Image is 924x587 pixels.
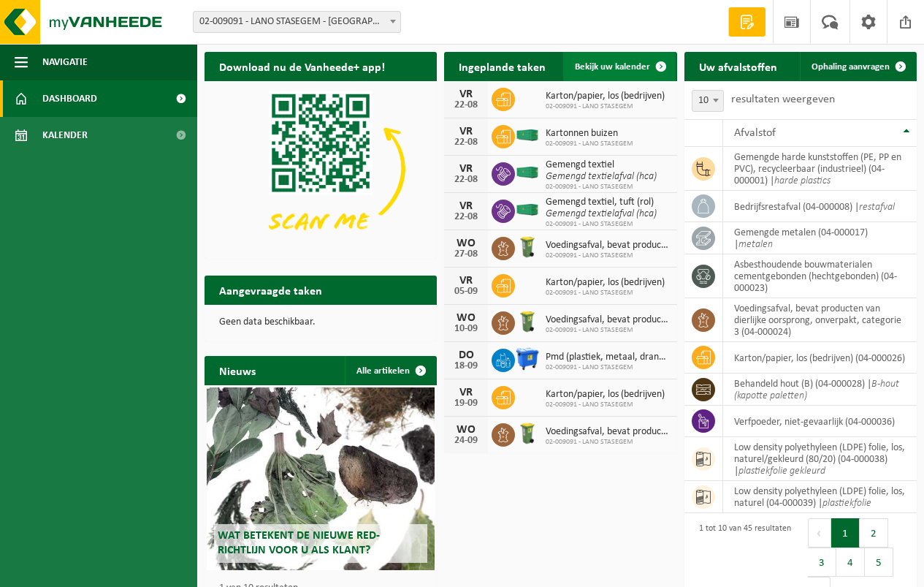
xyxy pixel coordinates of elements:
a: Alle artikelen [345,356,435,385]
div: VR [451,200,481,212]
div: DO [451,349,481,361]
div: VR [451,126,481,137]
span: Karton/papier, los (bedrijven) [546,91,665,102]
div: VR [451,275,481,287]
a: Wat betekent de nieuwe RED-richtlijn voor u als klant? [207,387,435,570]
td: gemengde harde kunststoffen (PE, PP en PVC), recycleerbaar (industrieel) (04-000001) | [723,147,917,191]
div: 10-09 [451,324,481,334]
td: bedrijfsrestafval (04-000008) | [723,191,917,222]
td: gemengde metalen (04-000017) | [723,222,917,254]
div: 22-08 [451,212,481,222]
td: low density polyethyleen (LDPE) folie, los, naturel/gekleurd (80/20) (04-000038) | [723,437,917,481]
td: low density polyethyleen (LDPE) folie, los, naturel (04-000039) | [723,481,917,513]
span: 02-009091 - LANO STASEGEM [546,220,657,229]
h2: Ingeplande taken [444,52,560,80]
img: WB-1100-HPE-BE-01 [515,346,540,371]
div: VR [451,163,481,175]
img: HK-XC-40-GN-00 [515,203,540,216]
p: Geen data beschikbaar. [219,317,422,327]
i: harde plastics [774,175,831,186]
td: behandeld hout (B) (04-000028) | [723,374,917,406]
i: metalen [738,239,773,250]
span: Gemengd textiel, tuft (rol) [546,197,657,208]
span: 02-009091 - LANO STASEGEM [546,326,669,335]
button: 5 [865,548,893,577]
span: Voedingsafval, bevat producten van dierlijke oorsprong, onverpakt, categorie 3 [546,426,669,438]
i: B-hout (kapotte paletten) [734,379,899,401]
button: Previous [808,518,831,548]
i: plastiekfolie [822,498,871,509]
button: 1 [831,518,860,548]
td: voedingsafval, bevat producten van dierlijke oorsprong, onverpakt, categorie 3 (04-000024) [723,298,917,342]
a: Ophaling aanvragen [800,52,915,81]
span: 02-009091 - LANO STASEGEM [546,289,665,298]
span: 02-009091 - LANO STASEGEM [546,438,669,447]
div: 19-09 [451,398,481,409]
span: 02-009091 - LANO STASEGEM [546,140,633,148]
span: Voedingsafval, bevat producten van dierlijke oorsprong, onverpakt, categorie 3 [546,314,669,326]
td: verfpoeder, niet-gevaarlijk (04-000036) [723,406,917,437]
button: 4 [836,548,865,577]
span: 10 [692,90,724,112]
i: Gemengd textielafval (hca) [546,208,657,219]
span: 02-009091 - LANO STASEGEM [546,401,665,409]
label: resultaten weergeven [731,94,835,105]
button: 3 [808,548,836,577]
h2: Nieuws [205,356,270,385]
span: Voedingsafval, bevat producten van dierlijke oorsprong, onverpakt, categorie 3 [546,240,669,251]
div: 22-08 [451,175,481,185]
div: 27-08 [451,249,481,260]
td: asbesthoudende bouwmaterialen cementgebonden (hechtgebonden) (04-000023) [723,254,917,298]
div: WO [451,238,481,249]
span: Bekijk uw kalender [575,62,650,72]
span: Navigatie [42,44,88,80]
div: WO [451,424,481,436]
span: Wat betekent de nieuwe RED-richtlijn voor u als klant? [218,530,380,556]
span: 02-009091 - LANO STASEGEM - HARELBEKE [194,12,400,32]
img: WB-0140-HPE-GN-50 [515,309,540,334]
div: 18-09 [451,361,481,371]
span: Dashboard [42,80,97,117]
span: Gemengd textiel [546,159,657,171]
span: Kartonnen buizen [546,128,633,140]
span: 02-009091 - LANO STASEGEM [546,102,665,111]
span: 10 [692,91,723,111]
div: 22-08 [451,137,481,148]
div: 24-09 [451,436,481,446]
span: Karton/papier, los (bedrijven) [546,277,665,289]
i: Gemengd textielafval (hca) [546,171,657,182]
i: plastiekfolie gekleurd [738,466,825,477]
button: 2 [860,518,888,548]
img: WB-0140-HPE-GN-50 [515,421,540,446]
h2: Download nu de Vanheede+ app! [205,52,400,80]
div: WO [451,312,481,324]
span: 02-009091 - LANO STASEGEM - HARELBEKE [193,11,401,33]
span: Kalender [42,117,88,154]
img: HK-XC-40-GN-00 [515,166,540,179]
img: Download de VHEPlus App [205,81,437,256]
img: HK-XC-40-GN-00 [515,129,540,142]
a: Bekijk uw kalender [563,52,676,81]
span: 02-009091 - LANO STASEGEM [546,363,669,372]
span: Karton/papier, los (bedrijven) [546,389,665,401]
div: 05-09 [451,287,481,297]
span: Ophaling aanvragen [812,62,890,72]
span: 02-009091 - LANO STASEGEM [546,251,669,260]
td: karton/papier, los (bedrijven) (04-000026) [723,342,917,374]
span: 02-009091 - LANO STASEGEM [546,183,657,192]
span: Afvalstof [734,127,776,139]
div: 22-08 [451,100,481,110]
h2: Aangevraagde taken [205,276,337,304]
i: restafval [859,202,895,213]
div: VR [451,88,481,100]
img: WB-0140-HPE-GN-50 [515,235,540,260]
h2: Uw afvalstoffen [684,52,792,80]
span: Pmd (plastiek, metaal, drankkartons) (bedrijven) [546,352,669,363]
div: VR [451,387,481,398]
